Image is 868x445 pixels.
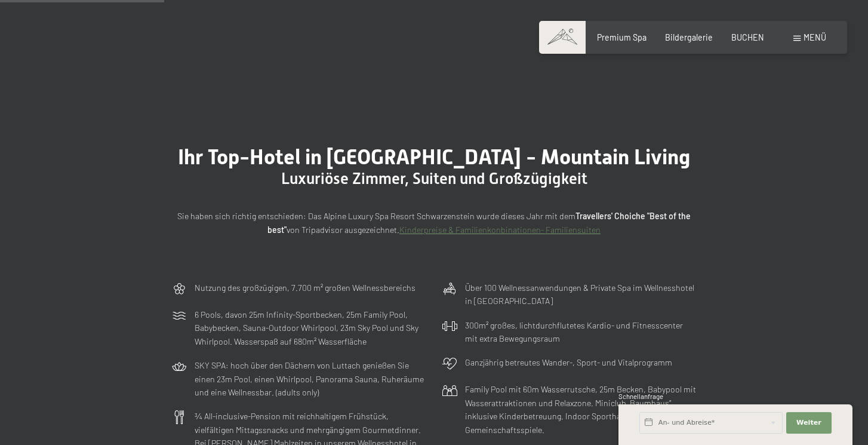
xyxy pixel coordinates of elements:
a: BUCHEN [731,32,764,42]
a: Kinderpreise & Familienkonbinationen- Familiensuiten [399,225,601,235]
p: Nutzung des großzügigen, 7.700 m² großen Wellnessbereichs [195,281,415,295]
button: Weiter [786,412,832,434]
p: Ganzjährig betreutes Wander-, Sport- und Vitalprogramm [465,356,672,370]
p: 300m² großes, lichtdurchflutetes Kardio- und Fitnesscenter mit extra Bewegungsraum [465,319,697,346]
strong: Travellers' Choiche "Best of the best" [267,211,691,235]
a: Premium Spa [597,32,647,42]
p: Über 100 Wellnessanwendungen & Private Spa im Wellnesshotel in [GEOGRAPHIC_DATA] [465,281,697,308]
p: Sie haben sich richtig entschieden: Das Alpine Luxury Spa Resort Schwarzenstein wurde dieses Jahr... [171,210,697,237]
p: SKY SPA: hoch über den Dächern von Luttach genießen Sie einen 23m Pool, einen Whirlpool, Panorama... [195,359,426,400]
span: Luxuriöse Zimmer, Suiten und Großzügigkeit [281,170,587,188]
p: 6 Pools, davon 25m Infinity-Sportbecken, 25m Family Pool, Babybecken, Sauna-Outdoor Whirlpool, 23... [195,308,426,349]
span: Weiter [796,418,821,428]
span: Schnellanfrage [618,392,663,400]
a: Bildergalerie [665,32,713,42]
span: Ihr Top-Hotel in [GEOGRAPHIC_DATA] - Mountain Living [178,145,690,169]
p: Family Pool mit 60m Wasserrutsche, 25m Becken, Babypool mit Wasserattraktionen und Relaxzone. Min... [465,383,697,437]
span: Menü [804,32,826,42]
